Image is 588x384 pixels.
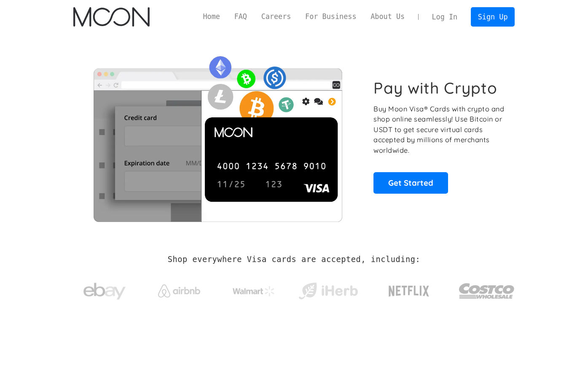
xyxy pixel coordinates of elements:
a: Get Started [373,172,448,193]
img: iHerb [297,280,360,302]
img: ebay [83,278,126,305]
a: Costco [459,267,515,311]
a: Home [196,11,227,22]
a: home [73,7,150,27]
a: ebay [73,270,136,309]
a: Sign Up [471,7,515,26]
a: Walmart [222,278,285,300]
a: For Business [298,11,363,22]
img: Moon Logo [73,7,150,27]
img: Moon Cards let you spend your crypto anywhere Visa is accepted. [73,50,362,222]
a: Log In [425,8,464,26]
a: About Us [363,11,412,22]
a: FAQ [227,11,254,22]
img: Airbnb [158,284,200,297]
p: Buy Moon Visa® Cards with crypto and shop online seamlessly! Use Bitcoin or USDT to get secure vi... [373,104,505,156]
a: Careers [254,11,298,22]
img: Walmart [233,286,275,296]
h2: Shop everywhere Visa cards are accepted, including: [168,255,420,264]
img: Netflix [388,281,430,302]
a: Airbnb [148,276,210,302]
a: iHerb [297,272,360,306]
a: Netflix [371,272,447,306]
h1: Pay with Crypto [373,78,497,97]
img: Costco [459,275,515,307]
